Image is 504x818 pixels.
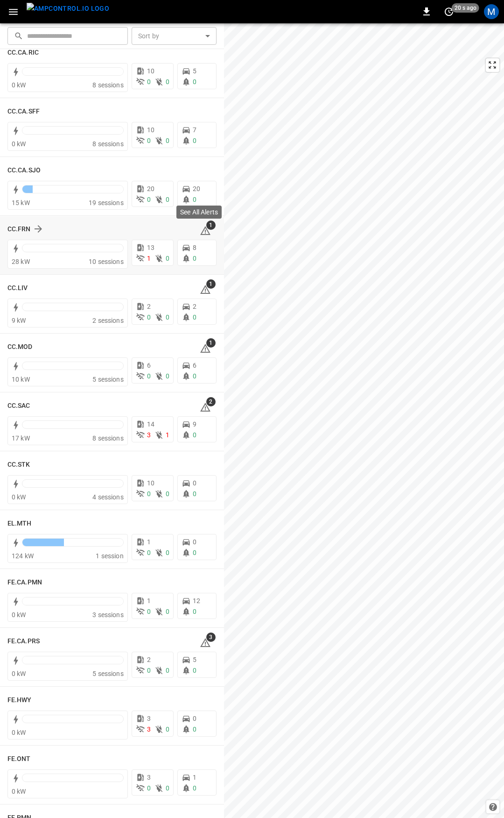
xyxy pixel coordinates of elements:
[7,460,30,470] h6: CC.STK
[147,784,151,792] span: 0
[180,207,218,217] p: See All Alerts
[193,608,196,615] span: 0
[12,81,26,89] span: 0 kW
[92,611,124,619] span: 3 sessions
[12,552,34,560] span: 124 kW
[147,303,151,310] span: 2
[7,107,40,117] h6: CC.CA.SFF
[193,479,196,487] span: 0
[166,490,169,498] span: 0
[89,258,124,265] span: 10 sessions
[147,137,151,144] span: 0
[193,774,196,781] span: 1
[193,313,196,321] span: 0
[166,608,169,615] span: 0
[166,549,169,556] span: 0
[166,78,169,85] span: 0
[166,431,169,439] span: 1
[193,715,196,722] span: 0
[147,196,151,203] span: 0
[147,185,154,192] span: 20
[193,597,200,605] span: 12
[147,67,154,75] span: 10
[12,670,26,677] span: 0 kW
[92,81,124,89] span: 8 sessions
[193,126,196,134] span: 7
[484,4,499,19] div: profile-icon
[193,726,196,733] span: 0
[7,636,40,647] h6: FE.CA.PRS
[206,279,216,289] span: 1
[193,490,196,498] span: 0
[147,313,151,321] span: 0
[193,137,196,144] span: 0
[147,431,151,439] span: 3
[96,552,123,560] span: 1 session
[166,726,169,733] span: 0
[12,788,26,795] span: 0 kW
[12,729,26,736] span: 0 kW
[147,372,151,380] span: 0
[12,317,26,324] span: 9 kW
[166,313,169,321] span: 0
[206,633,216,642] span: 3
[193,255,196,262] span: 0
[193,549,196,556] span: 0
[193,372,196,380] span: 0
[441,4,456,19] button: set refresh interval
[147,244,154,251] span: 13
[7,401,30,411] h6: CC.SAC
[166,372,169,380] span: 0
[92,376,124,383] span: 5 sessions
[166,784,169,792] span: 0
[193,538,196,546] span: 0
[193,431,196,439] span: 0
[12,199,30,206] span: 15 kW
[92,670,124,677] span: 5 sessions
[147,538,151,546] span: 1
[166,255,169,262] span: 0
[92,317,124,324] span: 2 sessions
[193,244,196,251] span: 8
[147,774,151,781] span: 3
[12,140,26,148] span: 0 kW
[12,493,26,501] span: 0 kW
[92,434,124,442] span: 8 sessions
[147,362,151,369] span: 6
[193,196,196,203] span: 0
[147,715,151,722] span: 3
[193,67,196,75] span: 5
[206,338,216,348] span: 1
[7,519,32,529] h6: EL.MTH
[193,420,196,428] span: 9
[452,3,479,13] span: 20 s ago
[147,667,151,674] span: 0
[224,23,504,818] canvas: Map
[147,549,151,556] span: 0
[7,48,39,58] h6: CC.CA.RIC
[7,165,41,176] h6: CC.CA.SJO
[89,199,124,206] span: 19 sessions
[7,695,32,705] h6: FE.HWY
[12,434,30,442] span: 17 kW
[7,754,31,764] h6: FE.ONT
[12,611,26,619] span: 0 kW
[147,726,151,733] span: 3
[147,656,151,663] span: 2
[166,196,169,203] span: 0
[147,126,154,134] span: 10
[193,667,196,674] span: 0
[166,667,169,674] span: 0
[206,397,216,406] span: 2
[92,493,124,501] span: 4 sessions
[193,185,200,192] span: 20
[147,608,151,615] span: 0
[147,597,151,605] span: 1
[193,362,196,369] span: 6
[206,221,216,230] span: 1
[147,490,151,498] span: 0
[7,283,28,293] h6: CC.LIV
[12,376,30,383] span: 10 kW
[147,255,151,262] span: 1
[193,78,196,85] span: 0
